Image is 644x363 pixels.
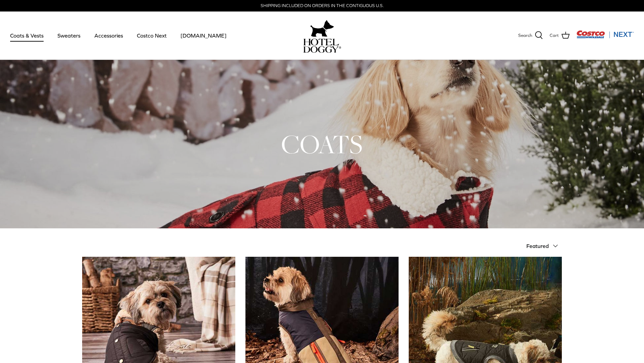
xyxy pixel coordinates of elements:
a: Coats & Vests [4,24,50,47]
a: Visit Costco Next [576,35,634,40]
span: Cart [550,32,559,39]
a: Costco Next [131,24,173,47]
a: Accessories [88,24,129,47]
a: Search [518,31,543,40]
button: Featured [526,239,562,253]
img: hoteldoggy.com [310,18,334,39]
img: Costco Next [576,30,634,39]
span: Search [518,32,532,39]
a: [DOMAIN_NAME] [174,24,233,47]
img: hoteldoggycom [303,39,341,53]
a: hoteldoggy.com hoteldoggycom [303,18,341,53]
a: Sweaters [51,24,87,47]
a: Cart [550,31,570,40]
h1: COATS [82,128,562,161]
span: Featured [526,243,549,249]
